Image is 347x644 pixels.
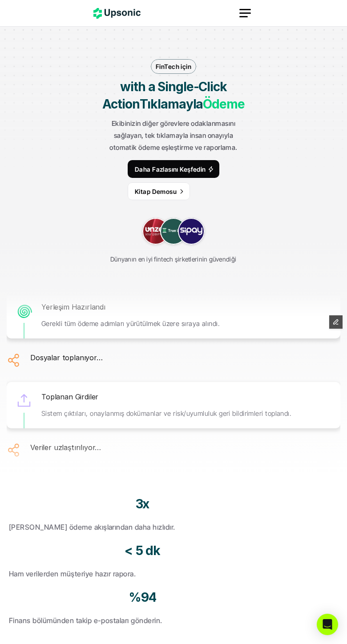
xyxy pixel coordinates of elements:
font: Ekibinizin diğer görevlere odaklanmasını sağlayan, tek tıklamayla insan onayıyla otomatik ödeme e... [109,119,238,152]
font: Toplanan Girdiler [41,392,98,401]
font: 3x [136,496,149,511]
font: Finans bölümünden takip e-postaları gönderin. [9,616,162,625]
font: Daha Fazlasını Keşfedin [135,165,206,173]
font: %94 [129,590,156,605]
font: Kitap Demosu [135,188,177,195]
font: [PERSON_NAME] ödeme akışlarından daha hızlıdır. [9,523,175,531]
font: Ödeme [203,97,244,112]
font: Sistem çıktıları, onaylanmış dokümanlar ve risk/uyumluluk geri bildirimleri toplandı. [41,409,291,418]
font: Gerekli tüm ödeme adımları yürütülmek üzere sıraya alındı. [41,319,220,328]
button: Çerçeve İçeriğini Düzenle [329,315,343,329]
div: Intercom Messenger'ı açın [317,614,338,635]
font: Dosyalar toplanıyor… [30,353,103,362]
font: < 5 dk [125,543,160,558]
font: Yerleşim Hazırlandı [41,302,105,311]
strong: with a Single-Click Action [102,79,230,112]
font: Dünyanın en iyi fintech şirketlerinin güvendiği [110,255,236,263]
font: Tıklamayla [140,97,203,112]
font: Veriler uzlaştırılıyor… [30,443,101,452]
a: Kitap Demosu [128,182,190,200]
a: Daha Fazlasını Keşfedin [128,160,219,178]
font: Ham verilerden müşteriye hazır rapora. [9,569,136,578]
font: FinTech için [156,63,191,70]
